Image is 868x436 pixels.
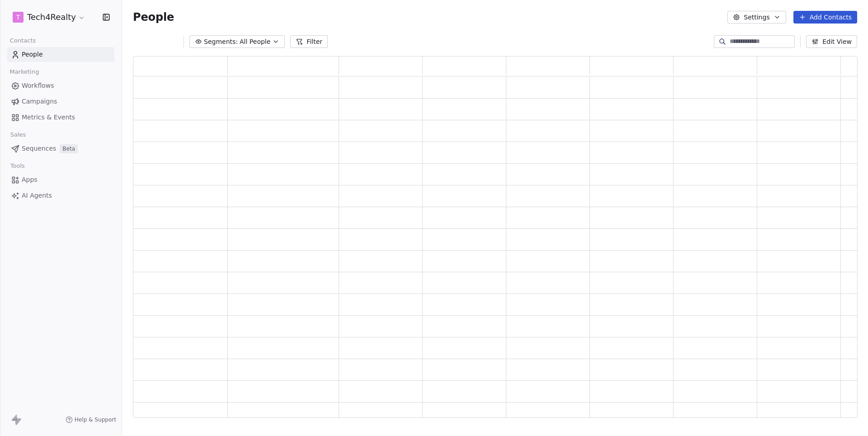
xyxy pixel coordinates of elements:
span: People [133,10,174,24]
span: Sequences [22,144,56,153]
a: AI Agents [7,188,114,203]
span: T [16,13,20,22]
span: Beta [60,144,78,153]
span: People [22,50,43,59]
a: Workflows [7,78,114,93]
span: Help & Support [75,416,116,423]
span: Workflows [22,81,54,90]
a: People [7,47,114,62]
button: Add Contacts [793,11,857,24]
span: Marketing [6,65,43,79]
span: Contacts [6,34,40,47]
a: Campaigns [7,94,114,109]
button: TTech4Realty [11,9,87,25]
a: Metrics & Events [7,110,114,125]
span: Tech4Realty [27,11,76,23]
span: AI Agents [22,191,52,200]
button: Filter [290,35,328,48]
span: Sales [6,128,30,142]
span: Segments: [204,37,238,47]
span: Metrics & Events [22,113,75,122]
a: Help & Support [66,416,116,423]
a: Apps [7,172,114,187]
a: SequencesBeta [7,141,114,156]
span: Tools [6,159,28,173]
span: Campaigns [22,97,57,106]
button: Edit View [806,35,857,48]
button: Settings [727,11,786,24]
span: Apps [22,175,38,185]
span: All People [240,37,270,47]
